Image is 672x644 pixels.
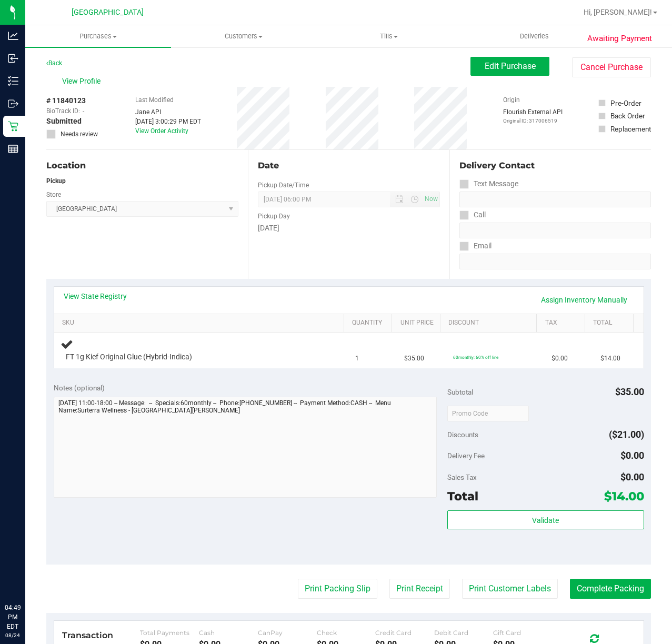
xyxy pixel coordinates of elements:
[447,425,478,444] span: Discounts
[459,159,651,172] div: Delivery Contact
[400,319,436,327] a: Unit Price
[459,192,651,207] input: Format: (999) 999-9999
[8,53,18,64] inline-svg: Inbound
[8,144,18,154] inline-svg: Reports
[462,25,608,47] a: Deliveries
[545,319,581,327] a: Tax
[62,76,104,87] span: View Profile
[46,95,86,106] span: # 11840123
[61,129,98,139] span: Needs review
[453,355,498,360] span: 60monthly: 60% off line
[389,579,450,599] button: Print Receipt
[503,95,520,105] label: Origin
[8,76,18,86] inline-svg: Inventory
[46,106,80,116] span: BioTrack ID:
[5,603,21,631] p: 04:49 PM EDT
[46,59,62,67] a: Back
[506,32,563,41] span: Deliveries
[447,406,529,421] input: Promo Code
[317,32,462,41] span: Tills
[447,510,644,529] button: Validate
[135,95,174,105] label: Last Modified
[258,180,309,190] label: Pickup Date/Time
[64,291,127,301] a: View State Registry
[135,117,201,126] div: [DATE] 3:00:29 PM EDT
[503,117,563,125] p: Original ID: 317006519
[135,127,188,135] a: View Order Activity
[140,629,199,637] div: Total Payments
[620,450,644,461] span: $0.00
[258,223,440,234] div: [DATE]
[462,579,558,599] button: Print Customer Labels
[584,8,652,16] span: Hi, [PERSON_NAME]!
[570,579,651,599] button: Complete Packing
[8,31,18,41] inline-svg: Analytics
[532,516,559,525] span: Validate
[610,110,645,121] div: Back Order
[470,57,549,76] button: Edit Purchase
[8,98,18,109] inline-svg: Outbound
[352,319,388,327] a: Quantity
[448,319,533,327] a: Discount
[46,159,238,172] div: Location
[5,631,21,639] p: 08/24
[317,629,376,637] div: Check
[46,116,82,127] span: Submitted
[534,291,634,309] a: Assign Inventory Manually
[11,560,42,591] iframe: Resource center
[375,629,434,637] div: Credit Card
[447,388,473,396] span: Subtotal
[404,354,424,364] span: $35.00
[459,223,651,238] input: Format: (999) 999-9999
[25,25,171,47] a: Purchases
[46,177,66,185] strong: Pickup
[258,629,317,637] div: CanPay
[610,124,651,134] div: Replacement
[604,489,644,504] span: $14.00
[459,176,518,192] label: Text Message
[355,354,359,364] span: 1
[609,429,644,440] span: ($21.00)
[434,629,493,637] div: Debit Card
[615,386,644,397] span: $35.00
[46,190,61,199] label: Store
[447,489,478,504] span: Total
[551,354,568,364] span: $0.00
[172,32,316,41] span: Customers
[316,25,462,47] a: Tills
[62,319,339,327] a: SKU
[610,98,641,108] div: Pre-Order
[258,159,440,172] div: Date
[258,212,290,221] label: Pickup Day
[54,384,105,392] span: Notes (optional)
[600,354,620,364] span: $14.00
[503,107,563,125] div: Flourish External API
[25,32,171,41] span: Purchases
[459,207,486,223] label: Call
[8,121,18,132] inline-svg: Retail
[485,61,536,71] span: Edit Purchase
[593,319,629,327] a: Total
[135,107,201,117] div: Jane API
[199,629,258,637] div: Cash
[72,8,144,17] span: [GEOGRAPHIC_DATA]
[171,25,317,47] a: Customers
[493,629,552,637] div: Gift Card
[620,471,644,482] span: $0.00
[66,352,192,362] span: FT 1g Kief Original Glue (Hybrid-Indica)
[572,57,651,77] button: Cancel Purchase
[447,473,477,481] span: Sales Tax
[587,33,652,45] span: Awaiting Payment
[459,238,492,254] label: Email
[83,106,84,116] span: -
[298,579,377,599] button: Print Packing Slip
[447,451,485,460] span: Delivery Fee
